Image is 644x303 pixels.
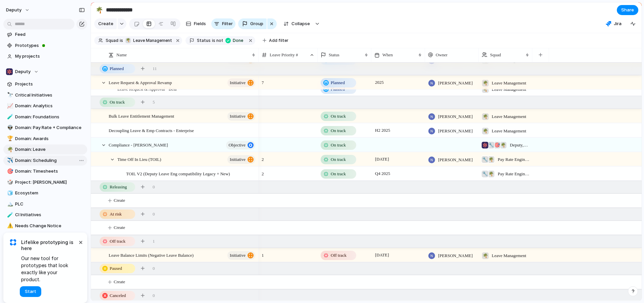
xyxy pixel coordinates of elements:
[492,252,526,259] span: Leave Management
[117,155,161,163] span: Time Off In Lieu (TOIL)
[15,42,85,49] span: Prototypes
[7,102,12,110] div: 📈
[226,141,255,149] button: objective
[492,128,526,134] span: Leave Management
[331,127,346,134] span: On track
[382,52,393,58] span: When
[7,168,12,175] div: 🎯
[20,286,41,297] button: Start
[373,251,391,259] span: [DATE]
[3,123,87,133] a: 👽Domain: Pay Rate + Compliance
[15,103,85,109] span: Domain: Analytics
[116,52,127,58] span: Name
[6,92,13,99] button: 🔭
[3,221,87,231] div: ⚠️Needs Change Notice
[6,223,13,229] button: ⚠️
[110,99,125,106] span: On track
[110,265,122,272] span: Paused
[118,37,124,44] button: is
[3,101,87,111] a: 📈Domain: Analytics
[15,31,85,38] span: Feed
[490,52,501,58] span: Squad
[482,80,489,86] div: 🌴
[125,38,131,43] div: 🌴
[109,251,194,259] span: Leave Balance Limits (Negative Leave Balance)
[223,37,247,44] button: Done
[494,142,500,148] div: 🎯
[6,135,13,142] button: 🏆
[15,223,85,229] span: Needs Change Notice
[331,79,345,86] span: Planned
[331,142,346,148] span: On track
[98,20,113,27] span: Create
[270,52,298,58] span: Leave Priority #
[436,52,447,58] span: Owner
[15,190,85,196] span: Ecosystem
[15,92,85,99] span: Critical Initiatives
[6,211,13,218] button: 🧪
[15,135,85,142] span: Domain: Awards
[197,38,211,44] span: Status
[438,157,473,163] span: [PERSON_NAME]
[259,153,317,163] span: 2
[6,190,13,196] button: 🧊
[230,155,246,164] span: initiative
[603,19,624,29] button: Jira
[109,112,174,120] span: Bulk Leave Entitlement Management
[114,197,125,204] span: Create
[3,156,87,166] a: ✈️Domain: Scheduling
[7,200,12,208] div: 🏔️
[7,91,12,99] div: 🔭
[15,81,85,87] span: Projects
[7,135,12,142] div: 🏆
[482,156,488,163] div: 🔧
[15,68,31,75] span: Deputy
[110,184,127,190] span: Releasing
[6,124,13,131] button: 👽
[3,188,87,198] a: 🧊Ecosystem
[482,171,488,177] div: 🔧
[183,18,209,29] button: Fields
[126,170,230,177] span: TOIL V2 (Deputy Leave Eng compatibility Legacy + New)
[110,211,122,218] span: At risk
[279,18,313,29] button: Collapse
[373,126,392,134] span: H2 2025
[114,224,125,231] span: Create
[228,140,246,150] span: objective
[3,79,87,89] a: Projects
[7,146,12,154] div: 🌴
[6,103,13,109] button: 📈
[215,38,223,44] span: not
[227,78,255,87] button: initiative
[331,113,346,120] span: On track
[212,38,215,44] span: is
[227,155,255,164] button: initiative
[250,20,263,27] span: Group
[3,144,87,155] div: 🌴Domain: Leave
[3,177,87,187] a: 🎲Project: [PERSON_NAME]
[15,53,85,60] span: My projects
[3,199,87,209] a: 🏔️PLC
[331,252,346,259] span: Off track
[3,90,87,100] a: 🔭Critical Initiatives
[153,65,157,72] span: 11
[3,134,87,144] a: 🏆Domain: Awards
[259,248,317,259] span: 1
[15,157,85,164] span: Domain: Scheduling
[110,65,124,72] span: Planned
[3,29,87,40] a: Feed
[3,166,87,176] div: 🎯Domain: Timesheets
[373,170,392,178] span: Q4 2025
[114,279,125,285] span: Create
[488,156,494,163] div: 🌴
[614,20,622,27] span: Jira
[194,20,206,27] span: Fields
[94,5,105,15] button: 🌴
[373,155,391,163] span: [DATE]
